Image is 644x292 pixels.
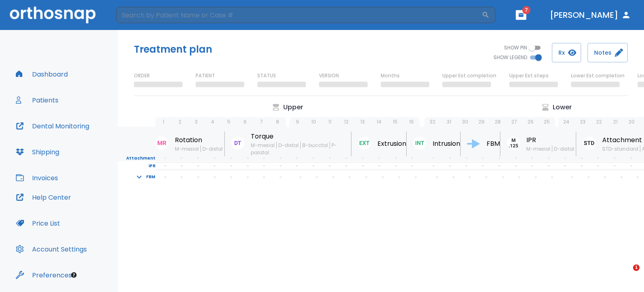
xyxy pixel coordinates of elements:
p: 10 [311,118,316,126]
button: [PERSON_NAME] [547,8,634,22]
span: M-mesial [251,142,276,149]
span: SHOW LEGEND [493,54,527,61]
span: B-bucctal [300,142,330,149]
div: Tooltip anchor [70,271,78,279]
p: 23 [580,118,586,126]
p: 27 [511,118,517,126]
button: Price List [11,213,65,233]
span: D-distal [200,145,224,152]
button: Account Settings [11,239,92,259]
button: Rx [552,43,581,62]
button: Shipping [11,142,64,162]
h5: Treatment plan [134,43,212,56]
p: 2 [179,118,181,126]
p: 24 [563,118,569,126]
p: 15 [393,118,398,126]
p: 30 [462,118,468,126]
p: 3 [195,118,198,126]
button: Invoices [11,168,63,188]
button: Dashboard [11,64,73,84]
p: 6 [243,118,247,126]
p: IPR [118,162,155,170]
p: 13 [360,118,365,126]
p: FBM [146,173,155,181]
p: 20 [629,118,635,126]
p: ORDER [134,72,150,79]
p: Extrusion [377,139,406,149]
p: Torque [251,132,351,141]
p: 14 [377,118,381,126]
button: Patients [11,90,63,110]
p: 21 [613,118,618,126]
p: Lower [553,102,572,112]
p: Upper [283,102,303,112]
span: M-mesial [526,145,552,152]
p: Months [381,72,400,79]
p: VERSION [319,72,339,79]
p: FBM [487,139,500,149]
p: Intrusion [433,139,460,149]
p: 26 [528,118,534,126]
span: 1 [633,264,640,271]
span: SHOW PIN [504,44,527,51]
p: 22 [596,118,602,126]
p: 5 [227,118,230,126]
p: 25 [544,118,550,126]
span: D-distal [552,145,576,152]
p: 31 [447,118,451,126]
p: Lower Est.completion [571,72,625,79]
p: 11 [328,118,332,126]
p: Attachment [118,155,155,162]
p: 28 [495,118,501,126]
span: 7 [522,6,530,14]
p: 16 [409,118,414,126]
p: Upper Est.steps [509,72,549,79]
img: Orthosnap [10,6,96,23]
button: Dental Monitoring [11,116,94,136]
p: Upper Est.completion [442,72,496,79]
span: D-distal [276,142,300,149]
span: P-palatal [251,142,337,156]
span: STD-standard [602,145,640,152]
p: 32 [430,118,435,126]
p: 4 [211,118,214,126]
p: STATUS [257,72,276,79]
button: Notes [588,43,628,62]
span: M-mesial [175,145,200,152]
p: PATIENT [196,72,215,79]
p: 1 [163,118,164,126]
p: Rotation [175,135,224,145]
iframe: Intercom live chat [616,264,636,284]
button: Preferences [11,265,77,285]
p: 8 [276,118,279,126]
button: Help Center [11,188,76,207]
p: 29 [478,118,485,126]
p: IPR [526,135,576,145]
input: Search by Patient Name or Case # [116,7,482,23]
p: 9 [296,118,299,126]
p: 12 [344,118,349,126]
p: 7 [260,118,263,126]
